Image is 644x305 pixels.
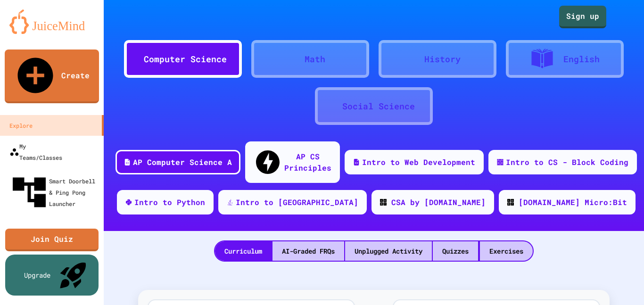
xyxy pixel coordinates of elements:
div: Intro to [GEOGRAPHIC_DATA] [236,197,358,208]
a: Create [5,49,99,103]
div: Computer Science [144,53,227,66]
div: Math [305,53,325,66]
div: Smart Doorbell & Ping Pong Launcher [9,173,100,212]
img: logo-orange.svg [9,9,94,34]
div: Upgrade [24,270,50,280]
img: CODE_logo_RGB.png [380,199,387,206]
div: My Teams/Classes [9,140,62,163]
div: Social Science [342,100,415,113]
div: Quizzes [433,241,478,261]
a: Join Quiz [5,229,99,251]
div: [DOMAIN_NAME] Micro:Bit [519,197,627,208]
img: CODE_logo_RGB.png [507,199,514,206]
div: Explore [9,120,33,131]
div: Unplugged Activity [345,241,432,261]
a: Sign up [559,6,606,28]
div: History [424,53,461,66]
div: AP Computer Science A [133,157,232,168]
div: Intro to Web Development [362,157,475,168]
div: Curriculum [215,241,272,261]
div: Exercises [480,241,533,261]
div: AI-Graded FRQs [272,241,344,261]
div: Intro to Python [134,197,205,208]
div: AP CS Principles [284,151,331,173]
div: CSA by [DOMAIN_NAME] [391,197,486,208]
div: English [563,53,600,66]
div: Intro to CS - Block Coding [506,157,628,168]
